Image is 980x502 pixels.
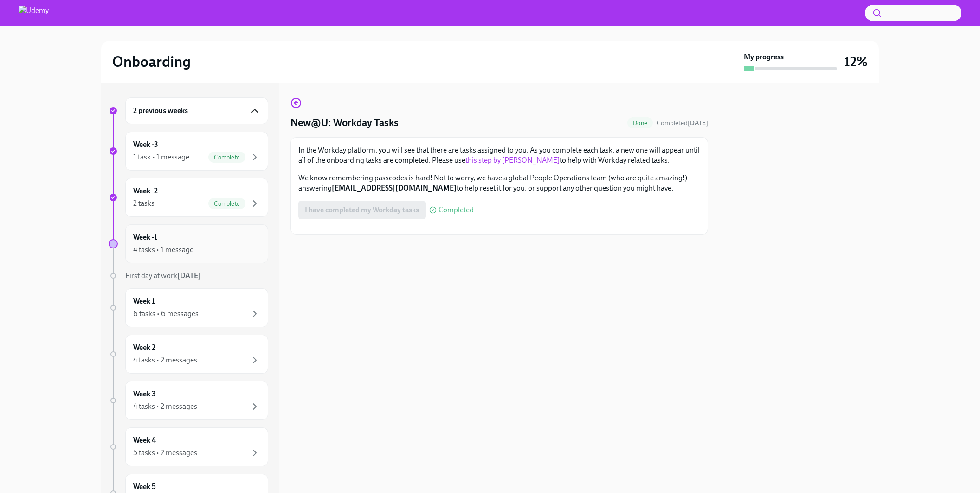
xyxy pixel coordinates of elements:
[177,271,201,280] strong: [DATE]
[125,97,268,124] div: 2 previous weeks
[133,343,155,353] h6: Week 2
[133,152,189,162] div: 1 task • 1 message
[109,224,268,263] a: Week -14 tasks • 1 message
[332,184,457,192] strong: [EMAIL_ADDRESS][DOMAIN_NAME]
[688,119,708,127] strong: [DATE]
[112,52,191,71] h2: Onboarding
[133,401,197,412] div: 4 tasks • 2 messages
[465,156,560,165] a: this step by [PERSON_NAME]
[208,200,245,207] span: Complete
[109,381,268,420] a: Week 34 tasks • 2 messages
[133,186,158,196] h6: Week -2
[133,435,156,445] h6: Week 4
[19,6,49,20] img: Udemy
[109,427,268,466] a: Week 45 tasks • 2 messages
[109,271,268,281] a: First day at work[DATE]
[133,140,158,150] h6: Week -3
[109,132,268,171] a: Week -31 task • 1 messageComplete
[133,389,156,399] h6: Week 3
[657,119,708,127] span: Completed
[133,296,155,306] h6: Week 1
[109,288,268,327] a: Week 16 tasks • 6 messages
[290,116,399,130] h4: New@U: Workday Tasks
[133,448,197,458] div: 5 tasks • 2 messages
[133,198,155,209] div: 2 tasks
[125,271,201,280] span: First day at work
[744,52,784,62] strong: My progress
[298,173,700,193] p: We know remembering passcodes is hard! Not to worry, we have a global People Operations team (who...
[133,355,197,365] div: 4 tasks • 2 messages
[298,145,700,165] p: In the Workday platform, you will see that there are tasks assigned to you. As you complete each ...
[133,106,188,116] h6: 2 previous weeks
[133,232,157,242] h6: Week -1
[109,178,268,217] a: Week -22 tasksComplete
[133,245,193,255] div: 4 tasks • 1 message
[657,119,708,127] span: September 29th, 2025 14:21
[438,206,474,214] span: Completed
[133,482,156,492] h6: Week 5
[208,154,245,161] span: Complete
[133,309,199,319] div: 6 tasks • 6 messages
[109,335,268,374] a: Week 24 tasks • 2 messages
[627,120,653,127] span: Done
[844,53,868,70] h3: 12%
